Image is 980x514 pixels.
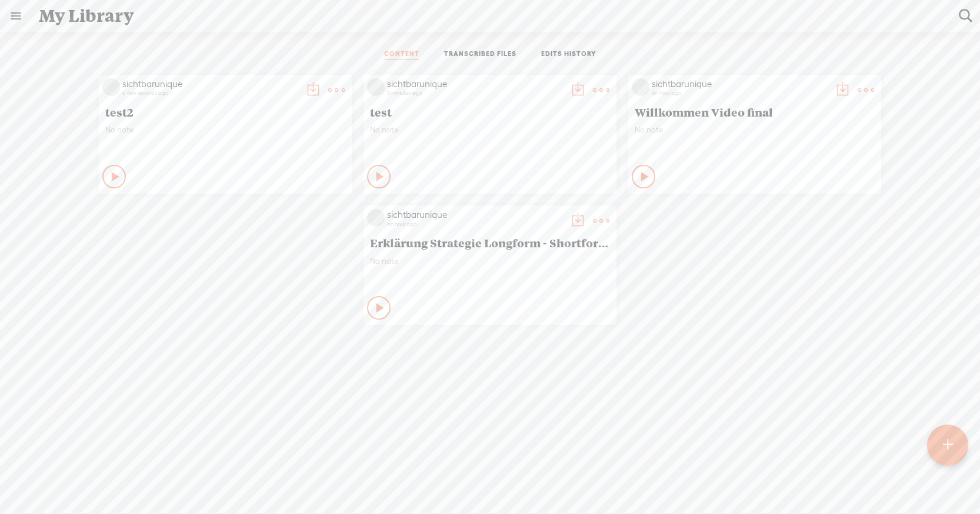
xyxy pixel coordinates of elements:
[387,209,564,221] div: sichtbarunique
[635,125,875,135] span: No note
[652,78,828,90] div: sichtbarunique
[122,78,299,90] div: sichtbarunique
[367,78,385,96] img: videoLoading.png
[370,256,610,266] span: No note
[387,78,564,90] div: sichtbarunique
[102,78,120,96] img: videoLoading.png
[370,105,610,119] span: test
[105,105,345,119] span: test2
[652,89,828,97] div: an hour ago
[105,125,345,135] span: No note
[632,78,649,96] img: videoLoading.png
[367,209,385,227] img: videoLoading.png
[541,49,596,60] a: EDITS HISTORY
[635,105,875,119] span: Willkommen Video final
[122,89,299,97] div: a few seconds ago
[444,49,516,60] a: TRANSCRIBED FILES
[387,89,564,97] div: 5 minutes ago
[370,236,610,250] span: Erklärung Strategie Longform - Shortform_final
[31,1,951,31] div: My Library
[387,221,564,228] div: an hour ago
[370,125,610,135] span: No note
[384,49,419,60] a: CONTENT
